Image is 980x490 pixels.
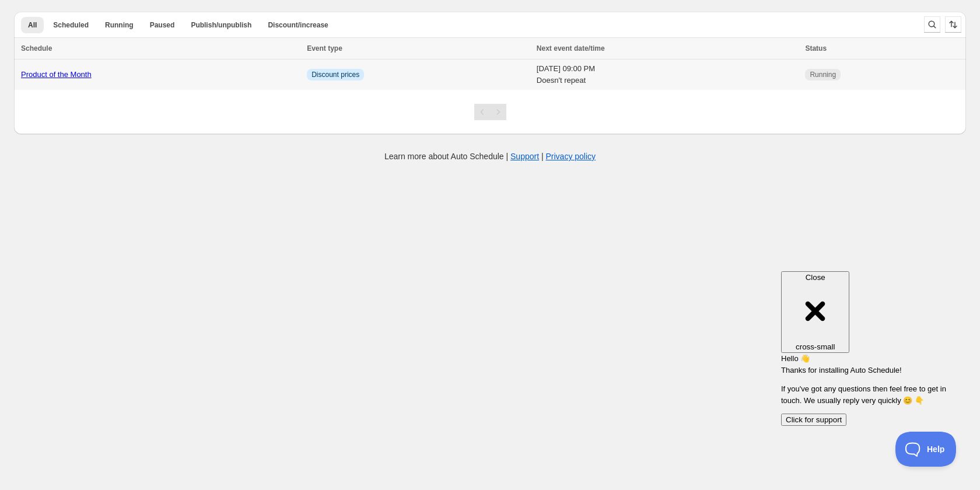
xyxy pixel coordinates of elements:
[28,20,37,30] span: All
[21,44,52,52] span: Schedule
[537,44,605,52] span: Next event date/time
[268,20,328,30] span: Discount/increase
[775,258,963,432] iframe: Help Scout Beacon - Messages and Notifications
[191,20,251,30] span: Publish/unpublish
[384,150,596,162] p: Learn more about Auto Schedule | |
[105,20,134,30] span: Running
[805,44,827,52] span: Status
[533,60,802,90] td: [DATE] 09:00 PM Doesn't repeat
[53,20,89,30] span: Scheduled
[510,152,539,161] a: Support
[150,20,175,30] span: Paused
[945,16,961,33] button: Sort the results
[546,152,596,161] a: Privacy policy
[810,70,836,79] span: Running
[21,70,92,79] a: Product of the Month
[307,44,342,52] span: Event type
[924,16,940,33] button: Search and filter results
[474,104,506,120] nav: Pagination
[895,432,957,467] iframe: Help Scout Beacon - Open
[311,70,359,79] span: Discount prices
